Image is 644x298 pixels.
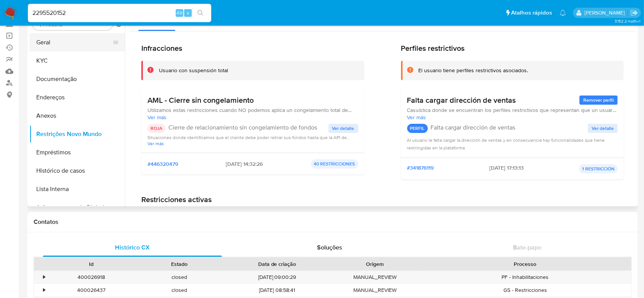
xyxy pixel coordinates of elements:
button: Adiantamentos de Dinheiro [29,198,125,217]
a: Sair [630,9,638,17]
span: 3.152.2-hotfix-1 [615,18,640,24]
a: Notificações [560,10,566,16]
button: Documentação [29,70,125,88]
div: [DATE] 08:58:41 [223,284,331,296]
input: Pesquise usuários ou casos... [28,8,211,18]
span: Bate-papo [513,243,541,252]
span: Soluções [317,243,342,252]
button: Endereços [29,88,125,107]
div: Processo [424,260,626,268]
div: [DATE] 09:00:29 [223,271,331,283]
div: PF - Inhabilitaciones [419,271,631,283]
button: Empréstimos [29,143,125,162]
div: Id [53,260,130,268]
h1: Contatos [34,218,632,226]
div: closed [136,284,224,296]
div: Data de criação [229,260,325,268]
p: eduardo.dutra@mercadolivre.com [584,9,628,16]
span: Atalhos rápidos [511,9,552,17]
button: Lista Interna [29,180,125,198]
div: 400026918 [47,271,136,283]
button: Anexos [29,107,125,125]
div: 400026437 [47,284,136,296]
span: s [187,9,189,16]
span: Alt [176,9,183,16]
div: • [43,274,45,281]
div: • [43,287,45,294]
button: search-icon [193,8,208,18]
button: Histórico de casos [29,162,125,180]
div: closed [136,271,224,283]
div: MANUAL_REVIEW [331,271,419,283]
div: MANUAL_REVIEW [331,284,419,296]
button: Restrições Novo Mundo [29,125,125,143]
button: Geral [29,33,119,52]
div: Origem [336,260,414,268]
button: KYC [29,52,125,70]
div: GS - Restricciones [419,284,631,296]
div: Estado [141,260,218,268]
span: Histórico CX [115,243,150,252]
